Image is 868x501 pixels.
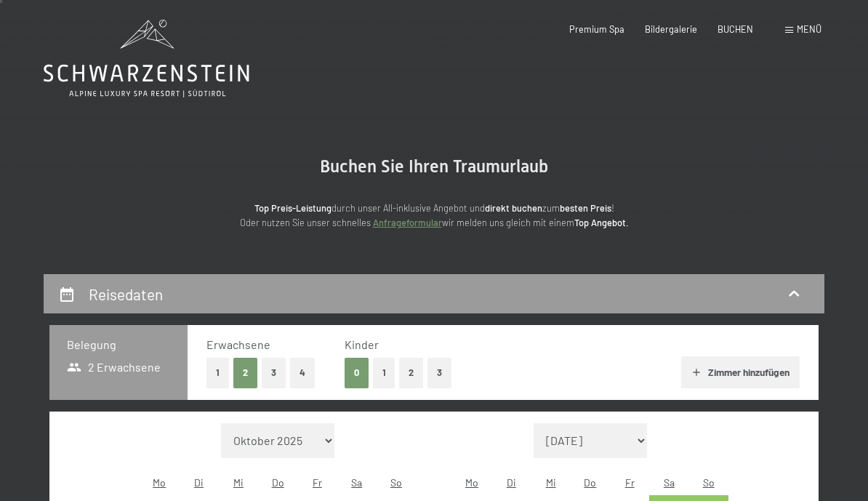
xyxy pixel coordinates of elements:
strong: Top Preis-Leistung [254,202,331,214]
abbr: Donnerstag [584,476,596,489]
abbr: Samstag [351,476,362,489]
span: Buchen Sie Ihren Traumurlaub [320,156,548,177]
button: 4 [290,358,315,388]
abbr: Sonntag [390,476,402,489]
abbr: Montag [153,476,166,489]
abbr: Freitag [625,476,635,489]
abbr: Dienstag [507,476,516,489]
button: 1 [373,358,395,388]
strong: direkt buchen [485,202,542,214]
abbr: Samstag [664,476,675,489]
abbr: Mittwoch [546,476,556,489]
strong: Top Angebot. [574,217,629,228]
button: 0 [345,358,369,388]
a: Bildergalerie [645,23,697,35]
span: Erwachsene [206,337,270,351]
span: 2 Erwachsene [67,359,161,375]
abbr: Montag [465,476,478,489]
strong: besten Preis [560,202,611,214]
button: 3 [427,358,451,388]
button: 2 [399,358,423,388]
a: Premium Spa [569,23,624,35]
span: Kinder [345,337,379,351]
button: 2 [233,358,257,388]
abbr: Dienstag [194,476,204,489]
span: Menü [797,23,821,35]
abbr: Mittwoch [233,476,244,489]
button: 3 [262,358,286,388]
button: Zimmer hinzufügen [681,356,800,388]
h3: Belegung [67,337,170,353]
abbr: Freitag [313,476,322,489]
a: BUCHEN [718,23,753,35]
a: Anfrageformular [373,217,442,228]
p: durch unser All-inklusive Angebot und zum ! Oder nutzen Sie unser schnelles wir melden uns gleich... [143,201,725,231]
abbr: Sonntag [703,476,715,489]
abbr: Donnerstag [272,476,284,489]
button: 1 [206,358,229,388]
h2: Reisedaten [89,285,163,303]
